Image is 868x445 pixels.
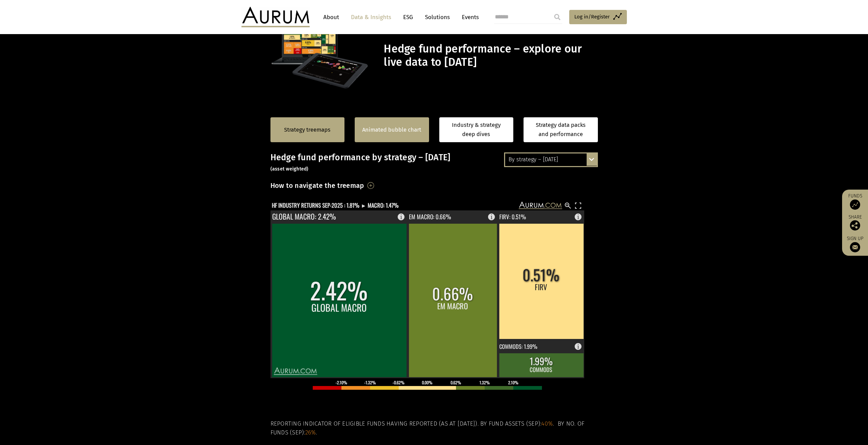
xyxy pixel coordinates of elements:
[305,429,316,436] span: 26%
[241,7,310,27] img: Aurum
[845,193,865,210] a: Funds
[270,166,309,172] small: (asset weighted)
[439,117,514,142] a: Industry & strategy deep dives
[320,11,342,24] a: About
[348,11,395,24] a: Data & Insights
[270,180,364,191] h3: How to navigate the treemap
[422,11,453,24] a: Solutions
[384,42,596,69] h1: Hedge fund performance – explore our live data to [DATE]
[850,199,860,210] img: Access Funds
[850,242,860,252] img: Sign up to our newsletter
[569,10,627,24] a: Log in/Register
[400,11,416,24] a: ESG
[541,420,553,427] span: 40%
[574,13,610,21] span: Log in/Register
[458,11,479,24] a: Events
[850,220,860,231] img: Share this post
[284,125,330,134] a: Strategy treemaps
[505,153,597,166] div: By strategy – [DATE]
[845,215,865,231] div: Share
[550,10,564,24] input: Submit
[845,236,865,252] a: Sign up
[270,419,598,437] h5: Reporting indicator of eligible funds having reported (as at [DATE]). By fund assets (Sep): . By ...
[270,152,598,173] h3: Hedge fund performance by strategy – [DATE]
[524,117,598,142] a: Strategy data packs and performance
[362,125,421,134] a: Animated bubble chart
